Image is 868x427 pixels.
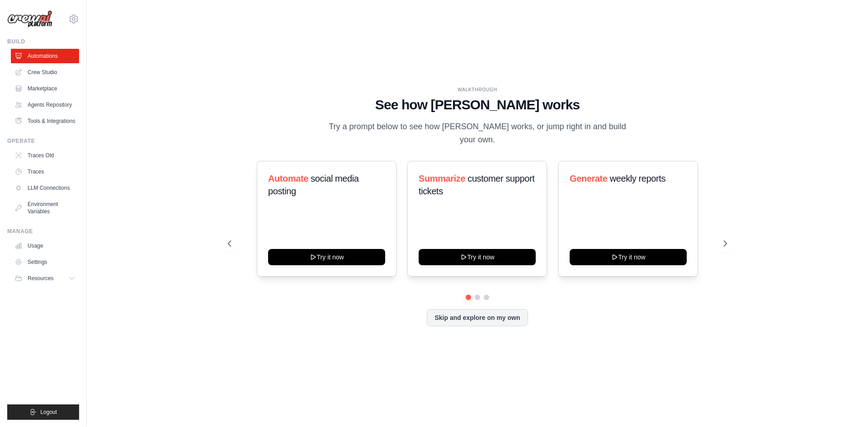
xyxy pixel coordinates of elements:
img: Logo [7,10,52,28]
a: Settings [11,255,79,269]
a: Tools & Integrations [11,114,79,128]
h1: See how [PERSON_NAME] works [228,97,727,113]
div: Build [7,38,79,45]
div: WALKTHROUGH [228,86,727,93]
span: Automate [268,174,308,183]
button: Try it now [570,249,687,265]
span: Summarize [419,174,465,183]
a: Automations [11,49,79,63]
span: Generate [570,174,608,183]
span: customer support tickets [419,174,534,196]
span: social media posting [268,174,359,196]
a: LLM Connections [11,181,79,195]
button: Try it now [419,249,536,265]
a: Environment Variables [11,197,79,219]
p: Try a prompt below to see how [PERSON_NAME] works, or jump right in and build your own. [325,120,629,147]
a: Traces [11,164,79,179]
button: Logout [7,404,79,420]
a: Marketplace [11,81,79,96]
div: Operate [7,137,79,145]
a: Agents Repository [11,98,79,112]
a: Usage [11,239,79,253]
button: Resources [11,271,79,286]
span: Resources [28,275,53,282]
a: Crew Studio [11,65,79,80]
div: Manage [7,228,79,235]
button: Skip and explore on my own [427,309,528,326]
button: Try it now [268,249,385,265]
a: Traces Old [11,148,79,163]
span: Logout [40,408,57,416]
span: weekly reports [609,174,665,183]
